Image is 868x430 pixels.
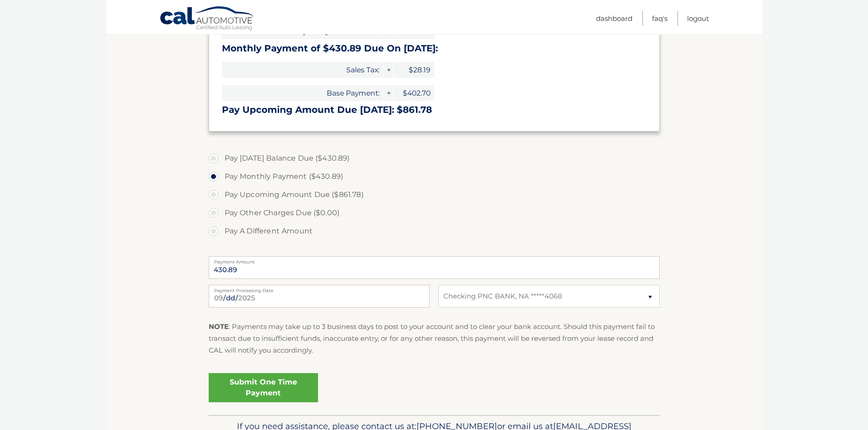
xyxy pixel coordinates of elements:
h3: Pay Upcoming Amount Due [DATE]: $861.78 [222,104,647,116]
a: FAQ's [652,11,668,26]
input: Payment Date [209,285,430,308]
span: $28.19 [393,62,434,78]
label: Pay Other Charges Due ($0.00) [209,204,660,222]
span: $402.70 [393,85,434,101]
a: Submit One Time Payment [209,373,318,402]
a: Cal Automotive [159,6,255,32]
span: Base Payment: [222,85,383,101]
label: Payment Processing Date [209,285,430,292]
label: Pay Upcoming Amount Due ($861.78) [209,186,660,204]
label: Pay [DATE] Balance Due ($430.89) [209,149,660,167]
a: Logout [687,11,709,26]
span: + [384,62,393,78]
p: : Payments may take up to 3 business days to post to your account and to clear your bank account.... [209,321,660,357]
span: + [384,85,393,101]
h3: Monthly Payment of $430.89 Due On [DATE]: [222,43,647,54]
label: Pay A Different Amount [209,222,660,240]
label: Payment Amount [209,256,660,263]
input: Payment Amount [209,256,660,279]
label: Pay Monthly Payment ($430.89) [209,167,660,186]
span: Sales Tax: [222,62,383,78]
strong: NOTE [209,322,229,331]
a: Dashboard [596,11,632,26]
